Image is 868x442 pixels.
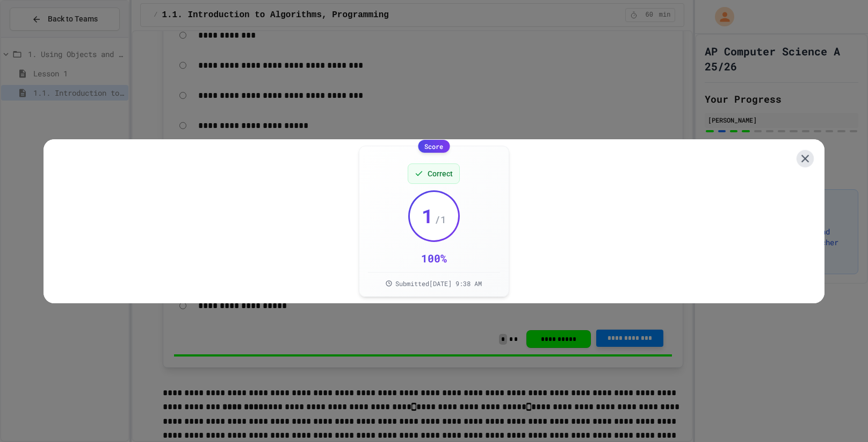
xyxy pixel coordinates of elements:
span: Submitted [DATE] 9:38 AM [395,279,482,288]
span: / 1 [435,212,446,227]
span: Correct [428,168,453,179]
div: Score [418,140,450,153]
div: 100 % [421,251,447,266]
span: 1 [422,205,433,226]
